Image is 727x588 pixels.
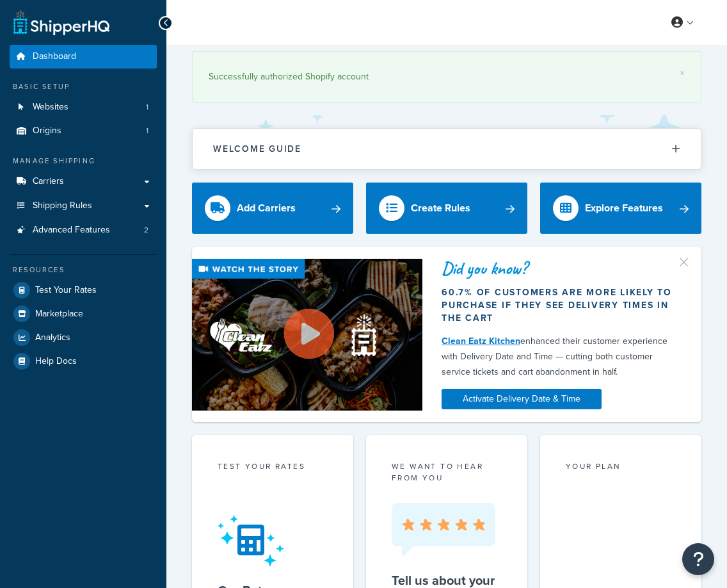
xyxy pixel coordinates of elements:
[33,200,92,211] span: Shipping Rules
[392,461,502,484] p: we want to hear from you
[10,95,157,119] li: Websites
[10,326,157,349] a: Analytics
[442,334,520,348] a: Clean Eatz Kitchen
[33,176,64,187] span: Carriers
[10,265,157,275] div: Resources
[146,126,148,136] span: 1
[585,199,663,217] div: Explore Features
[10,218,157,242] li: Advanced Features
[366,183,527,234] a: Create Rules
[682,543,714,575] button: Open Resource Center
[10,95,157,119] a: Websites1
[10,45,157,69] a: Dashboard
[144,225,148,236] span: 2
[146,102,148,113] span: 1
[10,279,157,302] a: Test Your Rates
[33,51,76,62] span: Dashboard
[442,286,682,325] div: 60.7% of customers are more likely to purchase if they see delivery times in the cart
[33,102,68,113] span: Websites
[33,225,110,236] span: Advanced Features
[442,334,682,380] div: enhanced their customer experience with Delivery Date and Time — cutting both customer service ti...
[10,350,157,373] a: Help Docs
[35,309,83,320] span: Marketplace
[10,81,157,92] div: Basic Setup
[10,194,157,218] a: Shipping Rules
[237,199,296,217] div: Add Carriers
[192,183,353,234] a: Add Carriers
[35,356,77,367] span: Help Docs
[442,389,602,409] a: Activate Delivery Date & Time
[10,119,157,143] a: Origins1
[10,170,157,193] a: Carriers
[10,119,157,143] li: Origins
[10,156,157,167] div: Manage Shipping
[33,126,61,136] span: Origins
[10,218,157,242] a: Advanced Features2
[566,461,676,475] div: Your Plan
[540,183,701,234] a: Explore Features
[192,259,422,411] img: Video thumbnail
[680,68,685,78] a: ×
[35,285,97,296] span: Test Your Rates
[213,144,301,154] h2: Welcome Guide
[193,129,701,169] button: Welcome Guide
[209,68,685,86] div: Successfully authorized Shopify account
[218,461,328,475] div: Test your rates
[411,199,470,217] div: Create Rules
[10,302,157,325] a: Marketplace
[35,332,70,343] span: Analytics
[442,259,682,277] div: Did you know?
